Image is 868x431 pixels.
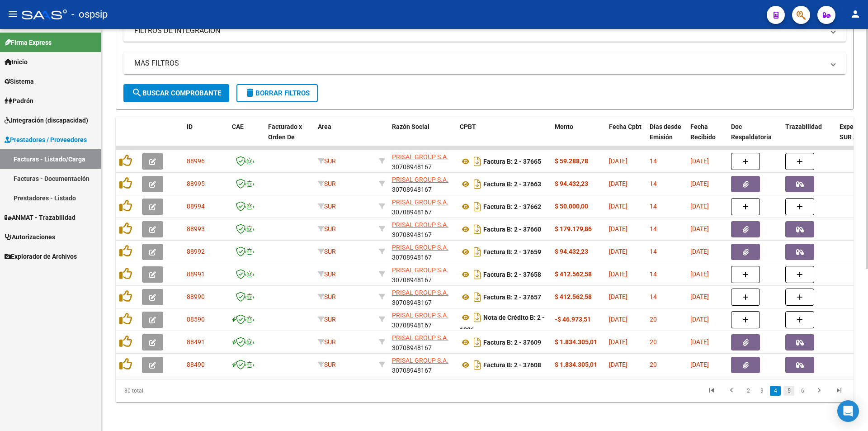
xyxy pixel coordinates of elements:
span: [DATE] [690,203,709,210]
span: PRISAL GROUP S.A. [392,312,448,319]
strong: -$ 46.973,51 [555,316,591,323]
span: Razón Social [392,123,429,130]
mat-panel-title: MAS FILTROS [134,58,824,68]
span: 88991 [187,270,205,278]
span: [DATE] [609,180,627,187]
span: Buscar Comprobante [132,89,221,97]
mat-expansion-panel-header: MAS FILTROS [123,52,846,74]
span: 88996 [187,157,205,165]
span: 88994 [187,203,205,210]
span: Area [318,123,331,130]
li: page 4 [769,383,782,398]
span: PRISAL GROUP S.A. [392,176,448,183]
div: 30708948167 [392,288,453,307]
span: Sistema [5,76,34,86]
span: Inicio [5,57,28,67]
span: SUR [318,157,336,165]
strong: Factura B: 2 - 37658 [483,271,541,278]
span: Explorador de Archivos [5,251,77,261]
strong: Factura B: 2 - 37608 [483,361,541,369]
div: Open Intercom Messenger [837,400,859,422]
span: [DATE] [609,293,627,300]
span: PRISAL GROUP S.A. [392,357,448,364]
span: PRISAL GROUP S.A. [392,221,448,228]
div: 30708948167 [392,310,453,329]
li: page 3 [755,383,769,398]
span: 88995 [187,180,205,187]
span: 14 [650,225,657,232]
i: Descargar documento [472,310,483,325]
div: 30708948167 [392,265,453,284]
strong: $ 412.562,58 [555,293,592,300]
div: 30708948167 [392,333,453,352]
span: Días desde Emisión [650,123,681,141]
mat-icon: search [132,87,142,98]
span: [DATE] [609,338,627,346]
span: SUR [318,225,336,232]
span: SUR [318,248,336,255]
span: [DATE] [609,203,627,210]
span: 88490 [187,361,205,368]
a: go to previous page [723,386,740,396]
span: [DATE] [690,316,709,323]
strong: $ 179.179,86 [555,225,592,232]
span: CPBT [460,123,476,130]
span: SUR [318,270,336,278]
span: 88992 [187,248,205,255]
span: Monto [555,123,573,130]
span: [DATE] [690,270,709,278]
mat-icon: person [850,9,861,19]
datatable-header-cell: Días desde Emisión [646,117,687,157]
div: 80 total [116,379,262,402]
strong: $ 1.834.305,01 [555,361,597,368]
span: ID [187,123,193,130]
datatable-header-cell: CAE [228,117,264,157]
span: [DATE] [609,270,627,278]
datatable-header-cell: Doc Respaldatoria [727,117,782,157]
span: PRISAL GROUP S.A. [392,289,448,296]
div: 30708948167 [392,197,453,216]
span: PRISAL GROUP S.A. [392,334,448,341]
datatable-header-cell: Fecha Cpbt [605,117,646,157]
i: Descargar documento [472,290,483,304]
i: Descargar documento [472,222,483,237]
span: Integración (discapacidad) [5,115,88,125]
div: 30708948167 [392,242,453,261]
span: SUR [318,293,336,300]
strong: $ 59.288,78 [555,157,588,165]
span: PRISAL GROUP S.A. [392,244,448,251]
strong: $ 94.432,23 [555,248,588,255]
span: SUR [318,338,336,346]
span: Prestadores / Proveedores [5,135,87,145]
datatable-header-cell: ID [183,117,228,157]
span: [DATE] [609,316,627,323]
datatable-header-cell: Monto [551,117,605,157]
span: 88590 [187,316,205,323]
i: Descargar documento [472,335,483,350]
a: 3 [756,386,767,396]
strong: Factura B: 2 - 37665 [483,158,541,165]
a: go to next page [811,386,828,396]
i: Descargar documento [472,199,483,214]
a: 6 [797,386,808,396]
strong: Factura B: 2 - 37609 [483,339,541,346]
span: SUR [318,180,336,187]
span: PRISAL GROUP S.A. [392,153,448,161]
i: Descargar documento [472,245,483,259]
mat-icon: menu [7,9,18,19]
span: [DATE] [609,361,627,368]
i: Descargar documento [472,154,483,169]
a: go to first page [703,386,720,396]
a: 5 [783,386,794,396]
span: [DATE] [690,225,709,232]
span: Autorizaciones [5,232,55,242]
strong: Nota de Crédito B: 2 - 1326 [460,314,545,333]
strong: $ 412.562,58 [555,270,592,278]
span: PRISAL GROUP S.A. [392,266,448,274]
span: [DATE] [690,293,709,300]
li: page 2 [741,383,755,398]
span: 14 [650,157,657,165]
span: - ospsip [71,5,108,24]
span: 14 [650,180,657,187]
i: Descargar documento [472,177,483,191]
